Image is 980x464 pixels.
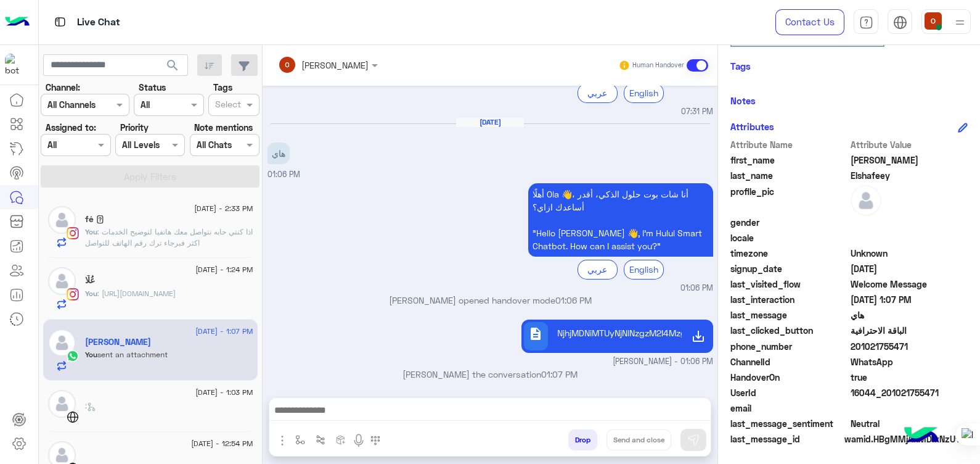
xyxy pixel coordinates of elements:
div: عربي [578,83,618,102]
div: Select [213,97,241,114]
button: search [158,54,188,81]
span: last_visited_flow [730,278,848,291]
p: Live Chat [77,14,120,31]
img: hulul-logo.png [900,415,943,458]
a: tab [854,9,878,35]
button: create order [331,429,351,450]
img: create order [336,435,346,445]
h5: fé 𓂀 [85,214,104,225]
div: عربي [578,260,618,279]
span: null [851,231,968,244]
span: [DATE] - 12:54 PM [191,438,253,449]
span: 07:31 PM [681,106,713,118]
span: gender [730,216,848,229]
img: userImage [925,12,942,30]
button: Send and close [606,429,671,450]
button: Drop [568,429,597,450]
span: Unknown [851,247,968,260]
img: send attachment [275,433,290,448]
button: Trigger scenario [311,429,331,450]
span: timezone [730,247,848,260]
h6: Notes [730,95,756,106]
span: [DATE] - 1:03 PM [195,387,253,398]
span: 01:06 PM [555,295,592,305]
img: WhatsApp [67,350,79,362]
h5: Ola Elshafeey [85,337,151,347]
span: null [851,216,968,229]
span: الباقة الاحترافية [851,324,968,337]
span: last_message_id [730,433,842,445]
span: wamid.HBgMMjAxMDIxNzU1NDcxFQIAEhgUM0ExMDk3QTg0MEVBRjU0QTRDQzIA [844,433,968,445]
img: Instagram [67,227,79,239]
span: You [85,289,97,298]
label: Note mentions [194,121,253,134]
a: Contact Us [775,9,844,35]
a: descriptionNjhjMDNiMTUyNjNlNzgzM2I4Mzg4NzkyX9mD2YrZgSDYqtit2YLZgiDYp9mU2YLYtdmJINin2LPYqtmB2KfYr9... [521,320,713,353]
p: [PERSON_NAME] the conversation [267,368,713,381]
span: first_name [730,154,848,167]
img: profile [952,15,968,30]
span: signup_date [730,262,848,275]
img: tab [893,15,907,30]
label: Status [139,81,166,94]
span: locale [730,231,848,244]
img: send message [687,434,700,446]
img: Trigger scenario [316,435,325,445]
span: email [730,402,848,415]
img: tab [859,15,873,30]
label: Channel: [46,81,80,94]
img: send voice note [351,433,366,448]
span: 01:07 PM [541,369,578,379]
span: [DATE] - 1:24 PM [195,264,253,275]
label: Tags [213,81,232,94]
span: UserId [730,386,848,399]
span: : [85,401,96,410]
img: tab [52,14,68,30]
span: You [85,227,97,236]
span: 2 [851,355,968,368]
span: last_message [730,309,848,321]
button: select flow [290,429,311,450]
span: true [851,371,968,384]
div: English [624,260,664,279]
span: 2025-09-15T10:07:01.193Z [851,293,968,306]
h6: Attributes [730,121,774,132]
img: defaultAdmin.png [48,267,76,295]
span: null [851,402,968,415]
span: HandoverOn [730,371,848,384]
span: 01:06 PM [680,283,713,294]
span: [DATE] - 2:33 PM [194,203,253,214]
span: [PERSON_NAME] - 01:06 PM [613,356,713,368]
h5: عُلّا [85,275,95,286]
span: last_name [730,169,848,182]
img: WebChat [67,411,79,423]
button: Apply Filters [41,165,259,188]
span: اذا كنتي حابه نتواصل معك هاتفيا لتوضيح الخدمات اكثر فبرجاء ترك رقم الهاتف للتواصل [85,227,253,247]
img: Instagram [67,288,79,300]
label: Priority [120,121,149,134]
span: 16044_201021755471 [851,386,968,399]
span: Attribute Name [730,138,848,151]
h6: [DATE] [456,118,524,126]
p: 15/9/2025, 1:06 PM [267,143,290,164]
span: last_interaction [730,293,848,306]
span: هاي [851,309,968,321]
span: phone_number [730,340,848,353]
img: defaultAdmin.png [851,185,881,216]
span: You [85,350,97,359]
img: select flow [295,435,305,445]
span: 01:06 PM [267,170,300,179]
span: 2025-01-29T09:18:14.442Z [851,262,968,275]
span: Welcome Message [851,278,968,291]
span: 201021755471 [851,340,968,353]
img: 114004088273201 [5,54,27,76]
img: defaultAdmin.png [48,390,76,418]
span: 0 [851,417,968,430]
img: defaultAdmin.png [48,329,76,357]
span: [DATE] - 1:07 PM [195,326,253,337]
span: Attribute Value [851,138,968,151]
img: defaultAdmin.png [48,206,76,234]
span: search [165,58,180,73]
span: Ola [851,154,968,167]
label: Assigned to: [46,121,96,134]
